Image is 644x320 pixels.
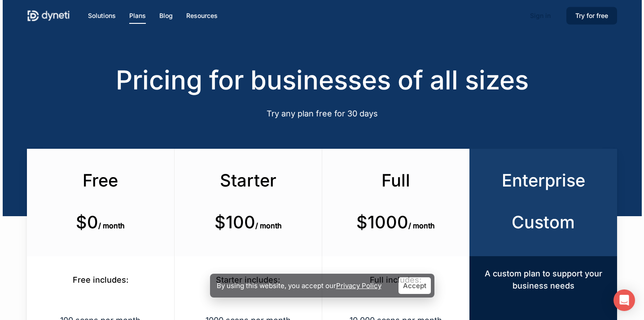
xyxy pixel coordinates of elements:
a: Privacy Policy [336,281,381,290]
span: Solutions [88,12,116,19]
span: Blog [159,12,173,19]
a: Try for free [566,11,617,21]
a: Accept [399,277,431,294]
span: Starter [220,170,276,191]
span: Free includes: [73,275,128,284]
span: / month [255,221,282,230]
a: Resources [186,11,218,21]
p: By using this website, you accept our [217,280,381,292]
span: / month [98,221,125,230]
h2: Pricing for businesses of all sizes [27,65,617,95]
span: Plans [129,12,146,19]
span: / month [408,221,435,230]
a: Blog [159,11,173,21]
b: $0 [76,212,98,232]
a: Plans [129,11,146,21]
b: $100 [215,212,255,232]
h3: Custom [486,212,600,232]
b: $1000 [356,212,408,232]
span: Resources [186,12,218,19]
span: A custom plan to support your business needs [485,269,602,290]
div: Open Intercom Messenger [613,289,635,311]
span: Full [381,170,410,191]
a: Sign in [521,9,560,23]
span: Free [83,170,118,191]
span: Sign in [530,12,551,19]
span: Try for free [575,12,608,19]
a: Solutions [88,11,116,21]
span: Try any plan free for 30 days [267,109,378,118]
h3: Enterprise [486,170,600,191]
